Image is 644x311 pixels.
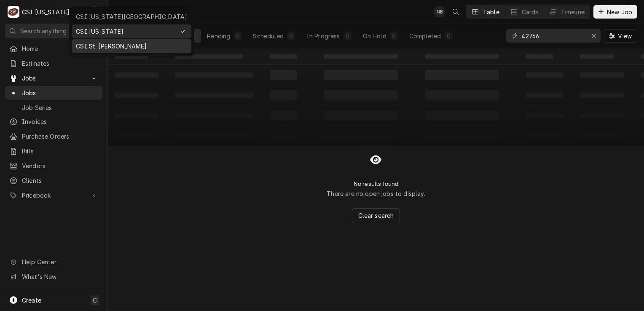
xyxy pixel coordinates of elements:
span: Job Series [22,103,98,112]
span: Jobs [22,88,98,97]
div: CSI St. [PERSON_NAME] [76,42,187,51]
a: Go to Jobs [5,86,102,100]
a: Go to Job Series [5,101,102,115]
div: CSI [US_STATE] [76,27,175,36]
div: CSI [US_STATE][GEOGRAPHIC_DATA] [76,12,187,21]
